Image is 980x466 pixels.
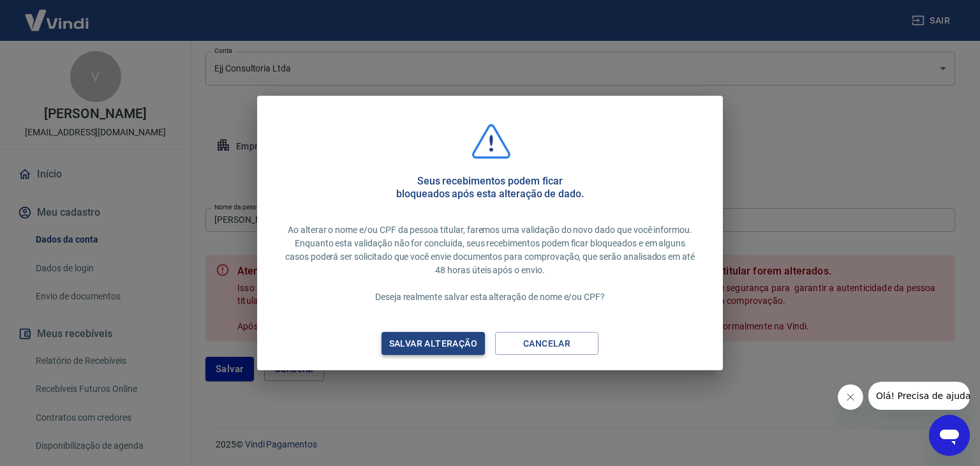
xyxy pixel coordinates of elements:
h5: Seus recebimentos podem ficar bloqueados após esta alteração de dado. [396,175,584,200]
iframe: Botão para abrir a janela de mensagens [929,415,970,456]
p: Ao alterar o nome e/ou CPF da pessoa titular, faremos uma validação do novo dado que você informo... [283,223,697,304]
iframe: Mensagem da empresa [868,382,970,410]
button: Salvar alteração [382,332,485,356]
span: Olá! Precisa de ajuda? [8,9,107,19]
button: Cancelar [495,332,598,356]
iframe: Fechar mensagem [838,384,863,410]
div: Salvar alteração [374,336,493,352]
